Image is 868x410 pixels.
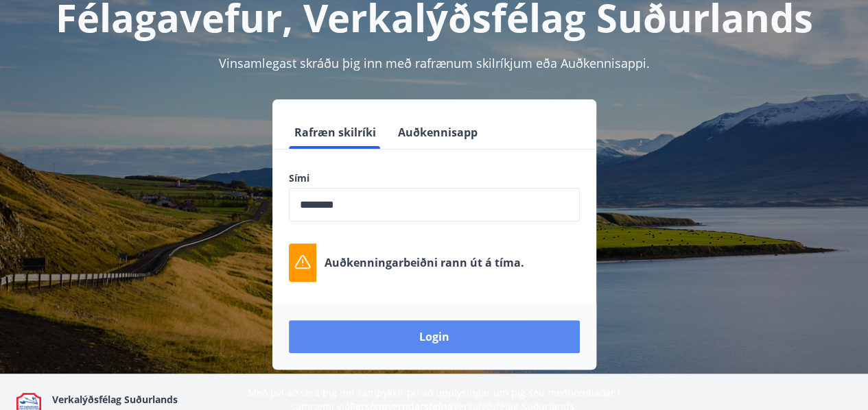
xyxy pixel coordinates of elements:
button: Rafræn skilríki [289,116,382,149]
span: Vinsamlegast skráðu þig inn með rafrænum skilríkjum eða Auðkennisappi. [219,55,650,71]
span: Verkalýðsfélag Suðurlands [52,393,178,406]
button: Login [289,320,580,353]
label: Sími [289,171,580,185]
button: Auðkennisapp [392,116,483,149]
p: Auðkenningarbeiðni rann út á tíma. [325,255,524,270]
